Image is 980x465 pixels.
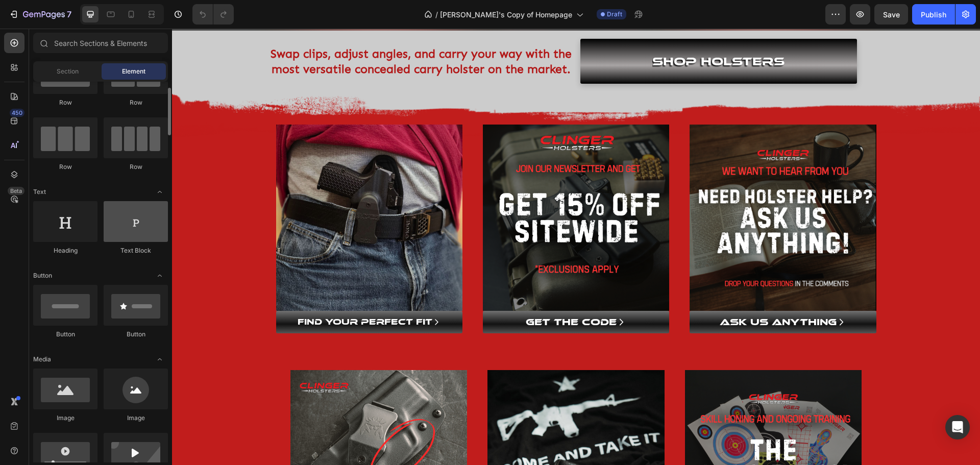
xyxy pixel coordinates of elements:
[122,67,145,76] span: Element
[172,29,980,465] iframe: Design area
[67,8,71,20] p: 7
[104,162,168,172] div: Row
[33,187,46,197] span: Text
[104,246,168,255] div: Text Block
[435,9,438,20] span: /
[311,282,497,305] a: GET THE CODE
[883,10,900,19] span: Save
[945,415,970,439] div: Open Intercom Messenger
[440,9,572,20] span: [PERSON_NAME]'s Copy of Homepage
[33,246,97,255] div: Heading
[33,355,51,364] span: Media
[33,271,52,280] span: Button
[912,4,955,25] button: Publish
[152,184,168,200] span: Toggle open
[311,96,497,282] img: gempages_543552175842788190-1769f397-d684-458c-8427-13505dde4235.png
[874,4,908,25] button: Save
[57,67,79,76] span: Section
[518,96,704,282] img: gempages_543552175842788190-1a4aaa95-5218-4749-9f8d-0f9e223021df.png
[152,351,168,368] span: Toggle open
[10,109,24,117] div: 450
[104,413,168,423] div: Image
[104,330,168,339] div: Button
[33,413,97,423] div: Image
[518,282,704,305] a: ASK US ANYTHING
[33,162,97,172] div: Row
[8,187,24,195] div: Beta
[4,4,76,25] button: 7
[607,10,622,19] span: Draft
[33,33,168,53] input: Search Sections & Elements
[921,9,946,20] div: Publish
[33,330,97,339] div: Button
[548,285,665,302] p: ASK US ANYTHING
[104,98,168,107] div: Row
[152,267,168,284] span: Toggle open
[354,285,445,302] p: GET THE CODE
[192,4,234,25] div: Undo/Redo
[33,98,97,107] div: Row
